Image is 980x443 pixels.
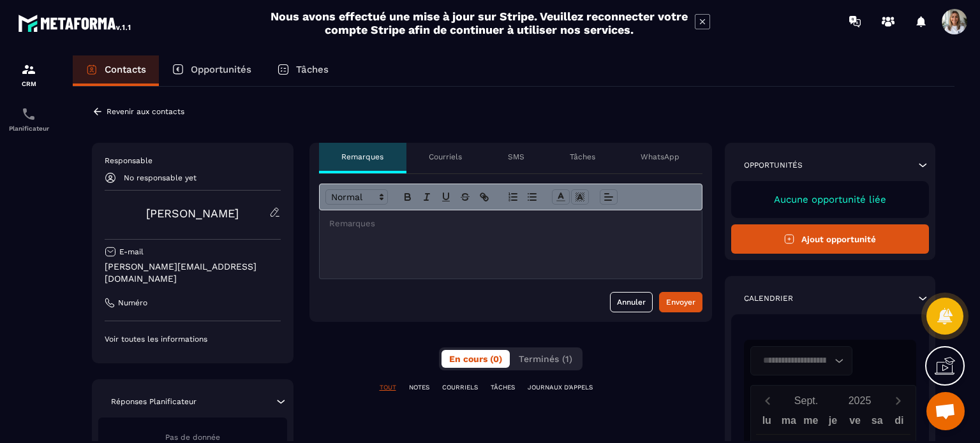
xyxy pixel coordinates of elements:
[641,152,679,162] p: WhatsApp
[191,64,251,75] p: Opportunités
[442,383,478,392] p: COURRIELS
[666,296,695,309] div: Envoyer
[491,383,515,392] p: TÂCHES
[296,64,329,75] p: Tâches
[18,11,133,34] img: logo
[118,298,147,308] p: Numéro
[119,247,144,257] p: E-mail
[511,350,580,368] button: Terminés (1)
[124,173,197,182] p: No responsable yet
[610,292,653,312] button: Annuler
[105,334,281,344] p: Voir toutes les informations
[519,354,572,364] span: Terminés (1)
[21,106,36,122] img: scheduler
[73,55,159,86] a: Contacts
[146,207,239,220] a: [PERSON_NAME]
[270,10,688,36] h2: Nous avons effectué une mise à jour sur Stripe. Veuillez reconnecter votre compte Stripe afin de ...
[105,156,281,166] p: Responsable
[105,261,281,285] p: [PERSON_NAME][EMAIL_ADDRESS][DOMAIN_NAME]
[264,55,341,86] a: Tâches
[570,152,595,162] p: Tâches
[21,62,36,77] img: formation
[111,396,197,407] p: Réponses Planificateur
[380,383,396,392] p: TOUT
[744,194,917,205] p: Aucune opportunité liée
[508,152,524,162] p: SMS
[3,80,54,87] p: CRM
[449,354,502,364] span: En cours (0)
[442,350,510,368] button: En cours (0)
[744,160,803,170] p: Opportunités
[165,433,220,442] span: Pas de donnée
[528,383,593,392] p: JOURNAUX D'APPELS
[3,52,54,97] a: formationformationCRM
[429,152,462,162] p: Courriels
[409,383,429,392] p: NOTES
[744,293,793,303] p: Calendrier
[107,107,184,116] p: Revenir aux contacts
[731,224,930,254] button: Ajout opportunité
[3,125,54,132] p: Planificateur
[926,392,965,430] div: Ouvrir le chat
[159,55,264,86] a: Opportunités
[3,97,54,142] a: schedulerschedulerPlanificateur
[659,292,702,312] button: Envoyer
[105,64,146,75] p: Contacts
[341,152,383,162] p: Remarques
